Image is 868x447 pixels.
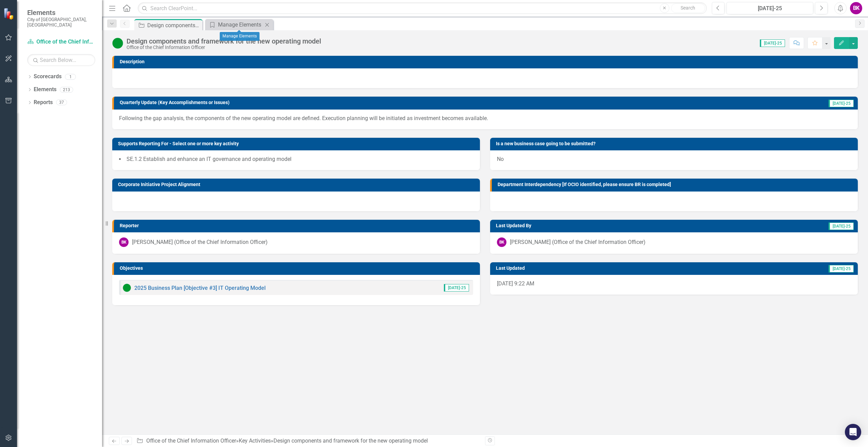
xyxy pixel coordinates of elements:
[34,86,56,94] a: Elements
[118,141,477,146] h3: Supports Reporting For - Select one or more key activity
[845,424,861,440] div: Open Intercom Messenger
[134,285,266,291] a: 2025 Business Plan [Objective #3] IT Operating Model
[27,9,95,17] span: Elements
[136,437,480,445] div: » »
[65,74,76,80] div: 1
[498,182,854,187] h3: Department Interdependency [If OCIO identified, please ensure BR is completed]
[119,115,851,122] p: Following the gap analysis, the components of the new operating model are defined. Execution plan...
[727,2,813,14] button: [DATE]-25
[132,238,268,246] div: [PERSON_NAME] (Office of the Chief Information Officer)
[120,266,477,271] h3: Objectives
[120,100,715,105] h3: Quarterly Update (Key Accomplishments or Issues)
[27,17,95,28] small: City of [GEOGRAPHIC_DATA], [GEOGRAPHIC_DATA]
[760,39,785,47] span: [DATE]-25
[127,156,291,162] span: SE.1.2 Establish and enhance an IT governance and operating model
[510,238,646,246] div: [PERSON_NAME] (Office of the Chief Information Officer)
[120,59,854,64] h3: Description
[147,21,201,30] div: Design components and framework for the new operating model
[273,437,428,444] div: Design components and framework for the new operating model
[146,437,236,444] a: Office of the Chief Information Officer
[138,2,707,14] input: Search ClearPoint...
[34,99,53,106] a: Reports
[127,37,321,45] div: Design components and framework for the new operating model
[220,32,260,41] div: Manage Elements
[729,4,811,13] div: [DATE]-25
[112,38,123,49] img: Proceeding as Anticipated
[3,8,15,20] img: ClearPoint Strategy
[218,20,263,29] div: Manage Elements
[829,265,854,272] span: [DATE]-25
[496,266,685,271] h3: Last Updated
[444,284,469,292] span: [DATE]-25
[56,100,67,105] div: 37
[118,182,477,187] h3: Corporate Initiative Project Alignment
[829,222,854,230] span: [DATE]-25
[123,284,131,292] img: Proceeding as Anticipated
[120,223,477,228] h3: Reporter
[497,156,504,162] span: No
[239,437,271,444] a: Key Activities
[850,2,862,14] button: BK
[27,54,95,66] input: Search Below...
[829,100,854,107] span: [DATE]-25
[60,87,73,93] div: 213
[207,20,263,29] a: Manage Elements
[127,45,321,50] div: Office of the Chief Information Officer
[671,3,705,13] button: Search
[497,237,506,247] div: BK
[496,223,703,228] h3: Last Updated By
[119,237,129,247] div: BK
[490,275,858,295] div: [DATE] 9:22 AM
[496,141,854,146] h3: Is a new business case going to be submitted?
[681,5,695,11] span: Search
[34,73,62,81] a: Scorecards
[27,38,95,46] a: Office of the Chief Information Officer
